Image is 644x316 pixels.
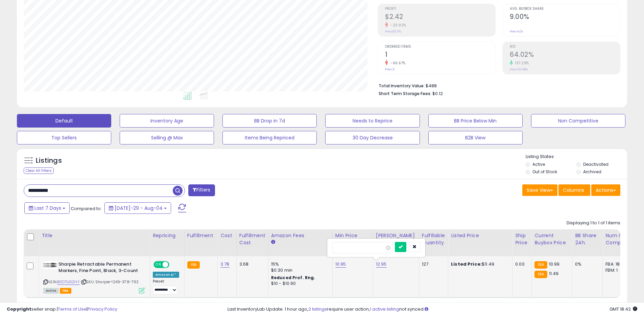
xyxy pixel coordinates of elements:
label: Active [532,161,545,167]
div: Listed Price [451,232,509,239]
div: $11.49 [451,261,507,267]
button: BB Drop in 7d [222,114,317,128]
small: Prev: 26.98% [510,67,528,71]
small: Amazon Fees. [271,239,275,245]
div: Amazon AI * [153,272,179,278]
div: Current Buybox Price [534,232,569,246]
h5: Listings [36,156,62,165]
button: BB Price Below Min [428,114,523,128]
a: B0DT1JGZHY [57,279,80,285]
small: FBA [534,271,547,278]
div: Fulfillable Quantity [422,232,445,246]
div: Last InventoryLab Update: 1 hour ago, require user action, not synced. [228,306,637,313]
strong: Copyright [7,306,31,312]
button: Save View [522,184,557,196]
div: Ship Price [515,232,529,246]
div: Title [42,232,147,239]
label: Archived [583,169,601,175]
div: seller snap | | [7,306,117,313]
div: [PERSON_NAME] [376,232,416,239]
div: Preset: [153,279,179,294]
h2: 64.02% [510,51,620,60]
button: Top Sellers [17,131,111,144]
a: Terms of Use [58,306,87,312]
small: FBA [187,261,200,269]
span: FBA [60,288,71,294]
a: 10.95 [335,261,346,268]
span: All listings currently available for purchase on Amazon [43,288,59,294]
small: -66.67% [388,61,406,66]
label: Deactivated [583,161,609,167]
b: Short Term Storage Fees: [379,91,431,96]
div: Fulfillment [187,232,215,239]
div: $10 - $10.90 [271,281,327,287]
label: Out of Stock [532,169,557,175]
b: Total Inventory Value: [379,83,425,89]
div: $0.30 min [271,267,327,273]
div: Fulfillment Cost [239,232,265,246]
span: [DATE]-29 - Aug-04 [115,205,163,211]
div: 15% [271,261,327,267]
span: $0.12 [432,90,443,97]
button: Default [17,114,111,128]
span: | SKU: Sharpie-1249-378-792 [81,279,139,285]
div: BB Share 24h. [575,232,600,246]
button: Items Being Repriced [222,131,317,144]
button: Needs to Reprice [325,114,420,128]
button: Actions [591,184,620,196]
div: Clear All Filters [24,167,54,174]
p: Listing States: [526,154,627,160]
div: Cost [220,232,234,239]
button: B2B View [428,131,523,144]
a: 1 active listing [370,306,399,312]
div: Repricing [153,232,182,239]
h2: $2.42 [385,13,495,22]
div: 127 [422,261,443,267]
span: ON [154,262,163,268]
small: Prev: 3 [385,67,395,71]
a: 3.78 [220,261,230,268]
b: Listed Price: [451,261,482,267]
span: Last 7 Days [34,205,61,211]
small: Prev: $3.06 [385,29,401,33]
div: 0% [575,261,597,267]
span: Compared to: [71,205,102,212]
div: ASIN: [43,261,145,293]
span: Profit [385,7,495,11]
div: Min Price [335,232,370,239]
li: $488 [379,81,615,89]
button: Filters [188,184,215,196]
small: FBA [534,261,547,269]
button: Non Competitive [531,114,625,128]
b: Reduced Prof. Rng. [271,275,315,280]
button: Last 7 Days [24,202,70,214]
small: Prev: N/A [510,29,523,33]
span: Avg. Buybox Share [510,7,620,11]
button: Selling @ Max [120,131,214,144]
button: Inventory Age [120,114,214,128]
div: Displaying 1 to 1 of 1 items [567,220,620,226]
a: 12.95 [376,261,387,268]
span: Ordered Items [385,45,495,49]
img: 31gqHtr26uL._SL40_.jpg [43,261,57,269]
div: 0.00 [515,261,526,267]
span: OFF [168,262,179,268]
button: [DATE]-29 - Aug-04 [104,202,171,214]
button: Columns [558,184,590,196]
div: Amazon Fees [271,232,330,239]
div: FBM: 1 [605,267,628,273]
a: Privacy Policy [88,306,117,312]
a: 2 listings [308,306,327,312]
span: ROI [510,45,620,49]
b: Sharpie Retractable Permanent Markers, Fine Point, Black, 3-Count [58,261,141,275]
h2: 1 [385,51,495,60]
div: FBA: 18 [605,261,628,267]
div: 3.68 [239,261,263,267]
span: 11.49 [549,270,559,277]
button: 30 Day Decrease [325,131,420,144]
h2: 9.00% [510,13,620,22]
div: Num of Comp. [605,232,630,246]
span: 2025-08-15 18:42 GMT [610,306,637,312]
span: Columns [563,187,584,194]
span: 10.99 [549,261,560,267]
